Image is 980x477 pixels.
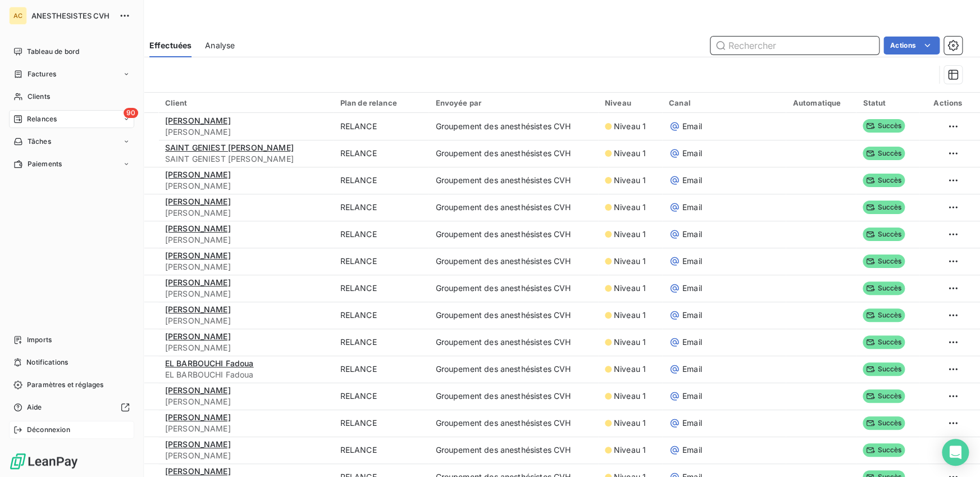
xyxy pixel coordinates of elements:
td: RELANCE [334,140,429,167]
span: Niveau 1 [614,229,646,240]
span: Niveau 1 [614,202,646,213]
span: Succès [863,416,905,430]
span: [PERSON_NAME] [165,170,231,179]
span: Succès [863,147,905,160]
span: [PERSON_NAME] [165,261,327,272]
span: Succès [863,201,905,214]
td: Groupement des anesthésistes CVH [429,383,598,410]
span: [PERSON_NAME] [165,385,231,395]
span: Analyse [205,40,235,51]
span: Email [682,148,702,159]
span: [PERSON_NAME] [165,315,327,326]
td: Groupement des anesthésistes CVH [429,275,598,302]
span: Client [165,98,188,107]
span: Paiements [28,159,62,169]
span: SAINT GENIEST [PERSON_NAME] [165,153,327,165]
td: RELANCE [334,221,429,248]
a: Clients [9,88,134,106]
span: [PERSON_NAME] [165,412,231,422]
span: Succès [863,228,905,241]
span: [PERSON_NAME] [165,396,327,407]
div: Plan de relance [340,98,422,107]
span: Factures [28,69,56,79]
span: EL BARBOUCHI Fadoua [165,369,327,380]
span: Email [682,337,702,348]
span: [PERSON_NAME] [165,331,231,341]
td: RELANCE [334,167,429,194]
a: Aide [9,398,134,416]
span: ANESTHESISTES CVH [31,11,112,20]
span: [PERSON_NAME] [165,278,231,287]
span: Succès [863,255,905,268]
span: Niveau 1 [614,148,646,159]
td: RELANCE [334,248,429,275]
span: Notifications [26,357,68,367]
div: Automatique [792,98,849,107]
td: Groupement des anesthésistes CVH [429,356,598,383]
td: Groupement des anesthésistes CVH [429,167,598,194]
div: Niveau [605,98,655,107]
span: Paramètres et réglages [27,380,103,390]
span: [PERSON_NAME] [165,288,327,299]
a: Factures [9,65,134,83]
span: Clients [28,92,50,102]
a: Paramètres et réglages [9,376,134,394]
span: [PERSON_NAME] [165,439,231,449]
span: Aide [27,402,42,412]
span: Email [682,444,702,456]
a: Tableau de bord [9,43,134,61]
span: Déconnexion [27,425,70,435]
button: Actions [883,37,940,54]
td: Groupement des anesthésistes CVH [429,221,598,248]
td: RELANCE [334,275,429,302]
span: Effectuées [149,40,192,51]
span: [PERSON_NAME] [165,180,327,192]
div: Actions [926,98,962,107]
span: Succès [863,119,905,133]
span: Niveau 1 [614,121,646,132]
a: Tâches [9,133,134,151]
span: Succès [863,443,905,457]
span: Succès [863,308,905,322]
span: [PERSON_NAME] [165,466,231,476]
td: Groupement des anesthésistes CVH [429,140,598,167]
span: Niveau 1 [614,175,646,186]
a: Paiements [9,155,134,173]
span: Relances [27,114,57,124]
span: Email [682,121,702,132]
td: RELANCE [334,383,429,410]
span: Niveau 1 [614,444,646,456]
span: [PERSON_NAME] [165,234,327,246]
td: RELANCE [334,356,429,383]
span: Email [682,229,702,240]
span: [PERSON_NAME] [165,305,231,314]
td: Groupement des anesthésistes CVH [429,329,598,356]
div: Open Intercom Messenger [942,439,969,466]
td: RELANCE [334,329,429,356]
span: [PERSON_NAME] [165,197,231,206]
span: [PERSON_NAME] [165,423,327,434]
span: [PERSON_NAME] [165,342,327,353]
span: 90 [124,108,138,118]
td: Groupement des anesthésistes CVH [429,113,598,140]
span: Tableau de bord [27,47,79,57]
span: [PERSON_NAME] [165,450,327,461]
span: Succès [863,362,905,376]
div: AC [9,7,27,25]
span: Niveau 1 [614,283,646,294]
span: Niveau 1 [614,417,646,429]
span: Email [682,310,702,321]
td: RELANCE [334,194,429,221]
span: Succès [863,281,905,295]
input: Rechercher [710,37,879,54]
span: Email [682,390,702,402]
span: Email [682,417,702,429]
span: Niveau 1 [614,390,646,402]
div: Envoyée par [435,98,591,107]
span: Niveau 1 [614,256,646,267]
td: RELANCE [334,302,429,329]
span: Niveau 1 [614,310,646,321]
td: Groupement des anesthésistes CVH [429,302,598,329]
span: Succès [863,174,905,187]
td: RELANCE [334,113,429,140]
